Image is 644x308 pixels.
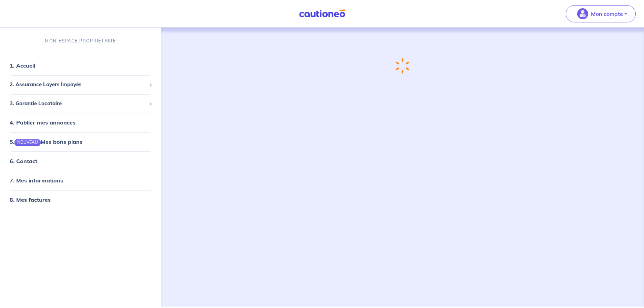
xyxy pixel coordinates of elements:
div: 5.NOUVEAUMes bons plans [3,135,158,149]
a: 7. Mes informations [10,177,63,184]
span: 2. Assurance Loyers Impayés [10,81,146,89]
span: 3. Garantie Locataire [10,100,146,108]
div: 4. Publier mes annonces [3,116,158,130]
button: illu_account_valid_menu.svgMon compte [566,5,636,22]
a: 8. Mes factures [10,197,51,203]
p: Mon compte [591,10,623,18]
a: 1. Accueil [10,62,35,69]
img: Cautioneo [296,9,348,18]
img: loading-spinner [396,58,409,74]
div: 3. Garantie Locataire [3,97,158,110]
a: 6. Contact [10,158,37,165]
div: 2. Assurance Loyers Impayés [3,78,158,92]
div: 8. Mes factures [3,193,158,207]
img: illu_account_valid_menu.svg [577,8,588,19]
a: 5.NOUVEAUMes bons plans [10,139,82,146]
p: MON ESPACE PROPRIÉTAIRE [45,38,116,44]
div: 1. Accueil [3,59,158,73]
div: 7. Mes informations [3,174,158,188]
div: 6. Contact [3,155,158,168]
a: 4. Publier mes annonces [10,119,75,126]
